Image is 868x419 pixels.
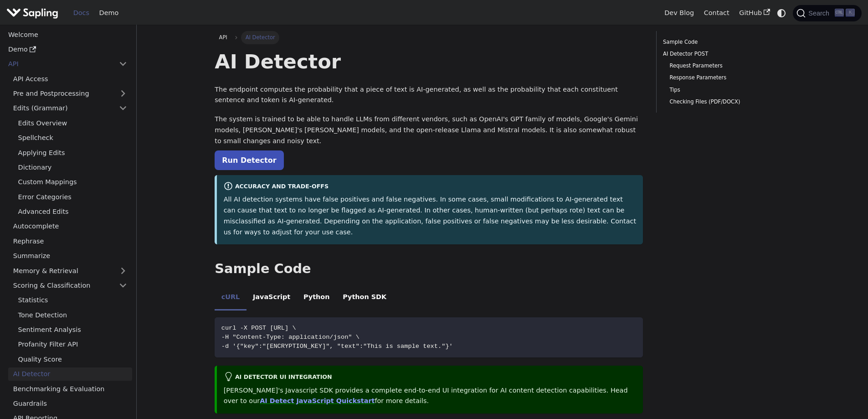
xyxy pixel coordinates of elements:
span: -d '{"key":"[ENCRYPTION_KEY]", "text":"This is sample text."}' [221,343,453,350]
p: The endpoint computes the probability that a piece of text is AI-generated, as well as the probab... [215,84,643,106]
a: Edits Overview [13,116,132,129]
a: Summarize [8,249,132,263]
a: Checking Files (PDF/DOCX) [669,98,783,106]
a: Applying Edits [13,146,132,159]
a: Tips [669,86,783,94]
div: AI Detector UI integration [224,372,637,383]
p: The system is trained to be able to handle LLMs from different vendors, such as OpenAI's GPT fami... [215,114,643,146]
a: Run Detector [215,150,283,170]
a: Demo [94,6,123,20]
a: Rephrase [8,234,132,248]
span: Search [806,10,835,17]
a: Sample Code [663,38,786,47]
a: Memory & Retrieval [8,264,132,277]
a: Autocomplete [8,220,132,233]
span: API [219,34,227,41]
button: Search (Ctrl+K) [793,5,861,21]
a: Sapling.ai [6,6,62,20]
button: Switch between dark and light mode (currently system mode) [775,6,788,20]
p: All AI detection systems have false positives and false negatives. In some cases, small modificat... [224,194,637,238]
a: GitHub [734,6,775,20]
a: Guardrails [8,397,132,410]
h1: AI Detector [215,49,643,74]
li: cURL [215,285,246,311]
a: Request Parameters [669,62,783,70]
li: Python [297,285,336,311]
kbd: K [846,9,855,17]
a: AI Detector POST [663,50,786,58]
a: Error Categories [13,190,132,203]
a: Edits (Grammar) [8,102,132,115]
a: Dictionary [13,161,132,174]
a: Profanity Filter API [13,338,132,351]
a: Custom Mappings [13,176,132,189]
a: Statistics [13,294,132,307]
a: Tone Detection [13,308,132,321]
iframe: Intercom live chat [837,388,859,410]
a: API [215,31,231,44]
h2: Sample Code [215,261,643,277]
span: -H "Content-Type: application/json" \ [221,334,360,341]
a: API [3,57,114,71]
p: [PERSON_NAME]'s Javascript SDK provides a complete end-to-end UI integration for AI content detec... [224,385,637,407]
a: Contact [699,6,734,20]
div: Accuracy and Trade-offs [224,181,637,192]
button: Collapse sidebar category 'API' [114,57,132,71]
a: Dev Blog [659,6,699,20]
a: Sentiment Analysis [13,323,132,336]
a: API Access [8,72,132,85]
a: Advanced Edits [13,205,132,218]
a: Pre and Postprocessing [8,87,132,100]
a: Quality Score [13,352,132,366]
a: Scoring & Classification [8,279,132,292]
img: Sapling.ai [6,6,58,20]
li: JavaScript [247,285,297,311]
li: Python SDK [336,285,393,311]
a: Welcome [3,28,132,41]
a: Docs [68,6,94,20]
nav: Breadcrumbs [215,31,643,44]
a: Response Parameters [669,73,783,82]
span: curl -X POST [URL] \ [221,325,296,331]
a: Benchmarking & Evaluation [8,382,132,395]
a: AI Detector [8,367,132,381]
a: AI Detect JavaScript Quickstart [260,397,375,404]
a: Demo [3,43,132,56]
span: AI Detector [241,31,279,44]
a: Spellcheck [13,131,132,145]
